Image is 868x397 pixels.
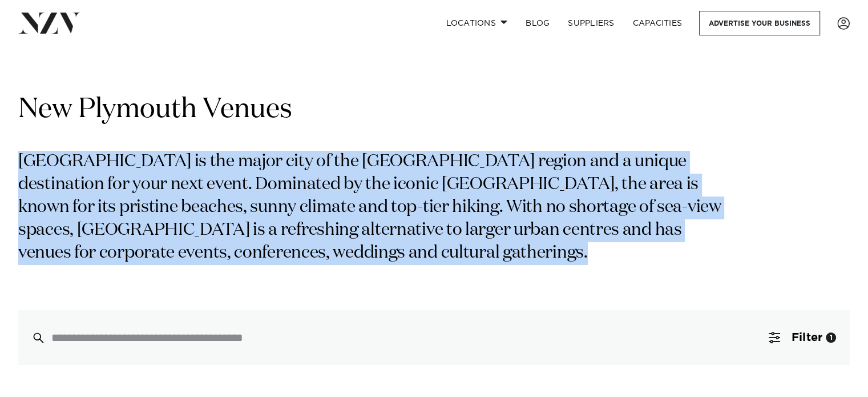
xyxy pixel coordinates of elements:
[624,11,692,35] a: Capacities
[18,92,850,128] h1: New Plymouth Venues
[18,151,724,264] p: [GEOGRAPHIC_DATA] is the major city of the [GEOGRAPHIC_DATA] region and a unique destination for ...
[559,11,623,35] a: SUPPLIERS
[699,11,820,35] a: Advertise your business
[755,310,850,365] button: Filter1
[516,11,559,35] a: BLOG
[437,11,516,35] a: Locations
[826,332,836,343] div: 1
[792,332,822,343] span: Filter
[18,13,80,33] img: nzv-logo.png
